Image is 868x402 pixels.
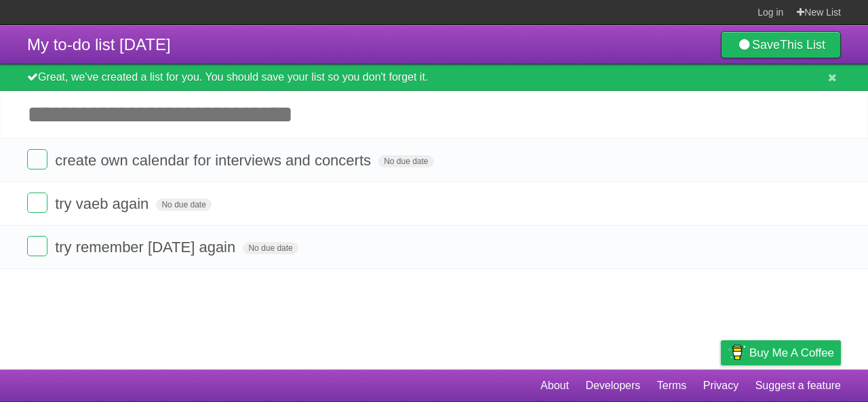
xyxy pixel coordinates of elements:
[27,35,171,54] span: My to-do list [DATE]
[703,373,738,399] a: Privacy
[55,195,152,212] span: try vaeb again
[780,38,825,52] b: This List
[243,242,298,254] span: No due date
[728,341,746,364] img: Buy me a coffee
[749,341,834,365] span: Buy me a coffee
[585,373,640,399] a: Developers
[156,199,211,211] span: No due date
[755,373,841,399] a: Suggest a feature
[55,239,239,256] span: try remember [DATE] again
[721,340,841,365] a: Buy me a coffee
[55,152,374,169] span: create own calendar for interviews and concerts
[540,373,569,399] a: About
[378,155,433,167] span: No due date
[657,373,687,399] a: Terms
[27,193,47,213] label: Done
[721,31,841,58] a: SaveThis List
[27,149,47,169] label: Done
[27,236,47,256] label: Done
